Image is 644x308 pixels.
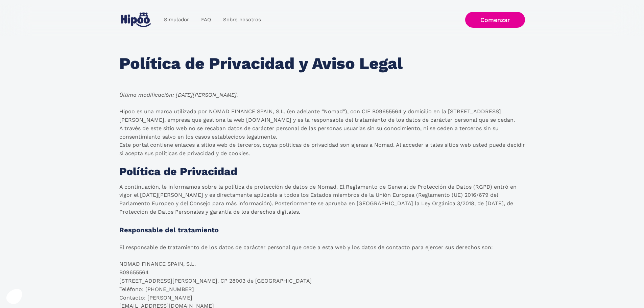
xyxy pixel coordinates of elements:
[119,92,238,98] em: Última modificación: [DATE][PERSON_NAME].
[119,108,525,158] p: Hipoo es una marca utilizada por NOMAD FINANCE SPAIN, S.L. (en adelante “Nomad”), con CIF B096555...
[119,183,525,216] p: A continuación, le informamos sobre la política de protección de datos de Nomad. El Reglamento de...
[119,166,237,177] h1: Política de Privacidad
[465,12,525,28] a: Comenzar
[217,13,267,26] a: Sobre nosotros
[119,226,219,234] strong: Responsable del tratamiento
[119,55,403,73] h1: Política de Privacidad y Aviso Legal
[158,13,195,26] a: Simulador
[195,13,217,26] a: FAQ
